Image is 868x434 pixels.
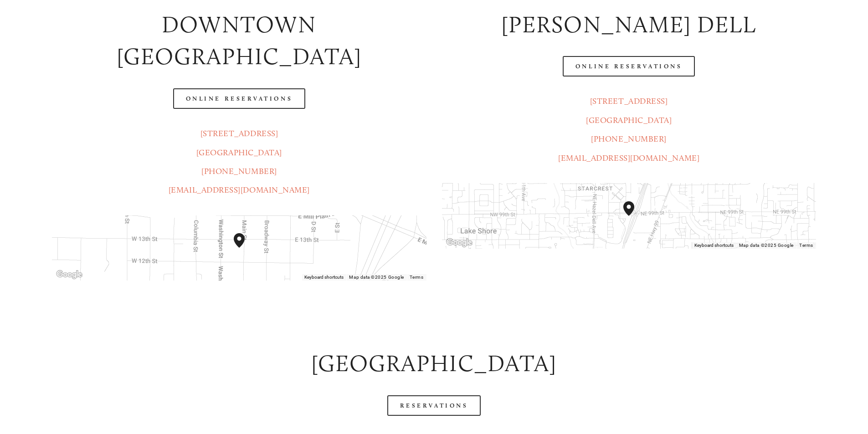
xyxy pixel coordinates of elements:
img: Google [54,269,84,281]
button: Keyboard shortcuts [304,274,344,281]
a: [PHONE_NUMBER] [201,166,277,176]
span: Map data ©2025 Google [739,243,794,248]
span: Map data ©2025 Google [349,275,404,280]
a: Reservations [387,395,481,416]
a: Open this area in Google Maps (opens a new window) [444,237,474,249]
a: [EMAIL_ADDRESS][DOMAIN_NAME] [169,185,310,195]
a: Online Reservations [173,88,305,109]
a: [GEOGRAPHIC_DATA] [586,115,672,125]
a: Open this area in Google Maps (opens a new window) [54,269,84,281]
a: Terms [410,275,424,280]
a: Terms [799,243,813,248]
a: [PHONE_NUMBER] [591,134,667,144]
h2: [GEOGRAPHIC_DATA] [52,347,816,380]
div: Amaro's Table 816 Northeast 98th Circle Vancouver, WA, 98665, United States [620,198,649,234]
a: [EMAIL_ADDRESS][DOMAIN_NAME] [558,153,699,163]
div: Amaro's Table 1220 Main Street vancouver, United States [230,230,259,266]
a: [STREET_ADDRESS] [200,128,278,138]
a: [STREET_ADDRESS] [590,96,668,106]
button: Keyboard shortcuts [694,242,734,249]
a: [GEOGRAPHIC_DATA] [196,148,282,158]
img: Google [444,237,474,249]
